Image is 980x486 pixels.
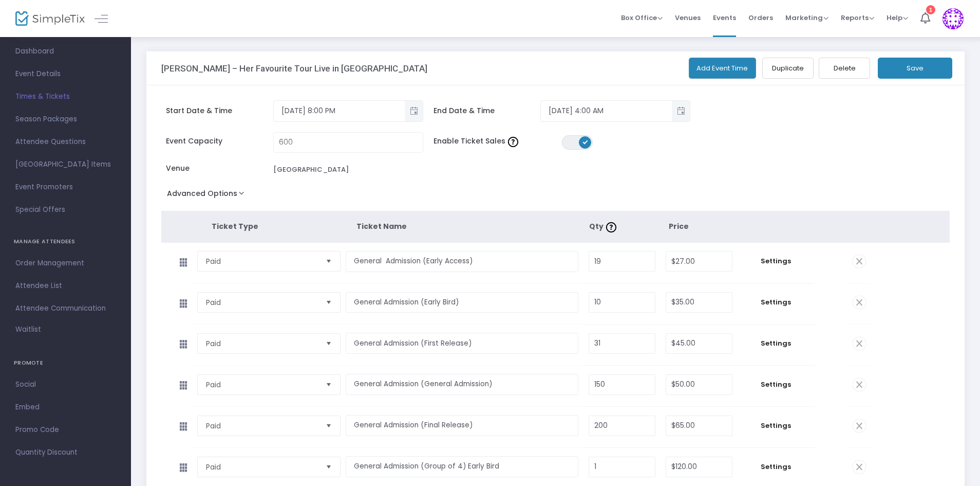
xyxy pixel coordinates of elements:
span: Embed [15,401,116,414]
input: Enter a ticket type name. e.g. General Admission [346,251,578,272]
span: Attendee Questions [15,135,116,149]
input: Price [666,457,732,477]
button: Advanced Options [161,186,254,205]
span: Quantity Discount [15,446,116,459]
span: Settings [743,421,809,431]
button: Toggle popup [672,101,690,121]
button: Select [322,457,336,477]
h3: [PERSON_NAME] – Her Favourite Tour Live in [GEOGRAPHIC_DATA] [161,63,427,74]
div: [GEOGRAPHIC_DATA] [273,165,349,175]
span: Help [887,13,908,23]
button: Add Event Time [689,58,757,79]
span: Ticket Name [356,221,407,231]
span: ON [582,139,588,145]
img: question-mark [606,222,616,232]
span: [GEOGRAPHIC_DATA] Items [15,158,116,171]
span: Paid [206,462,317,472]
button: Select [322,416,336,436]
span: Attendee List [15,279,116,293]
span: Reports [841,13,874,23]
input: Enter a ticket type name. e.g. General Admission [346,456,578,477]
span: Order Management [15,257,116,270]
span: Promo Code [15,423,116,437]
span: Paid [206,297,317,308]
span: Paid [206,421,317,431]
input: Enter a ticket type name. e.g. General Admission [346,292,578,313]
h4: MANAGE ATTENDEES [14,231,117,252]
input: Price [666,334,732,353]
button: Select [322,375,336,394]
span: Season Packages [15,113,116,126]
span: Times & Tickets [15,90,116,103]
span: Ticket Type [212,221,258,231]
button: Duplicate [762,58,814,79]
span: Venues [675,5,701,31]
span: Settings [743,297,809,308]
span: Settings [743,338,809,349]
span: Paid [206,338,317,349]
span: Venue [166,163,273,174]
input: Select date & time [274,102,405,119]
button: Select [322,334,336,353]
input: Price [666,416,732,436]
span: Event Details [15,67,116,81]
span: Marketing [785,13,828,23]
input: Select date & time [541,102,672,119]
span: Special Offers [15,203,116,217]
button: Toggle popup [405,101,423,121]
span: Events [713,5,736,31]
span: Price [669,221,689,231]
button: Select [322,293,336,312]
input: Price [666,251,732,271]
button: Select [322,251,336,271]
span: Paid [206,256,317,266]
button: Save [878,58,952,79]
span: Qty [589,221,619,231]
span: Dashboard [15,45,116,58]
input: Price [666,375,732,394]
span: Waitlist [15,325,41,335]
input: Price [666,293,732,312]
span: Settings [743,256,809,266]
span: Event Promoters [15,181,116,194]
input: Enter a ticket type name. e.g. General Admission [346,415,578,436]
span: Settings [743,462,809,472]
div: 1 [926,5,935,14]
span: Event Capacity [166,136,273,147]
span: Settings [743,380,809,390]
input: Enter a ticket type name. e.g. General Admission [346,374,578,395]
span: Enable Ticket Sales [434,136,562,147]
span: Orders [748,5,773,31]
span: Paid [206,380,317,390]
span: Box Office [621,13,663,23]
span: Start Date & Time [166,105,273,116]
button: Delete [819,58,870,79]
input: Enter a ticket type name. e.g. General Admission [346,333,578,354]
span: End Date & Time [434,105,541,116]
img: question-mark [508,137,518,147]
span: Social [15,378,116,391]
span: Attendee Communication [15,302,116,315]
h4: PROMOTE [14,353,117,373]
